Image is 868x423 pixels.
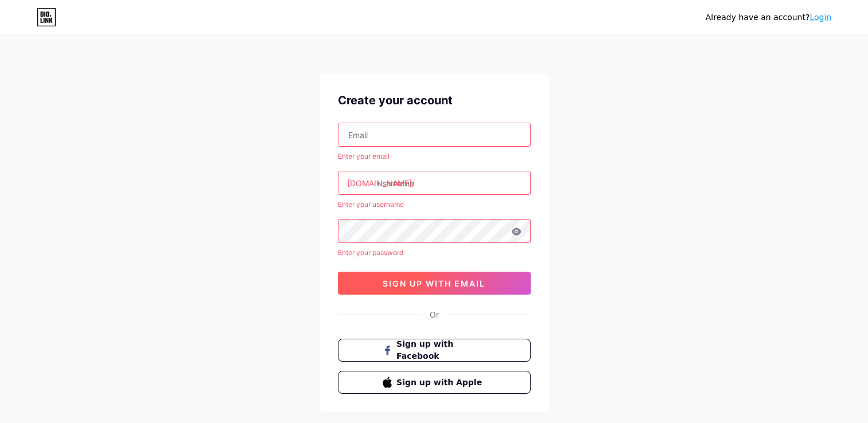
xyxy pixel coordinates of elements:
div: Enter your username [338,199,531,210]
span: Sign up with Facebook [396,338,485,362]
div: Enter your email [338,151,531,162]
button: sign up with email [338,272,531,295]
input: username [338,171,530,194]
input: Email [338,123,530,146]
button: Sign up with Facebook [338,339,531,362]
div: Already have an account? [706,11,831,23]
span: sign up with email [383,279,485,288]
div: Enter your password [338,248,531,258]
div: Or [430,308,439,320]
div: [DOMAIN_NAME]/ [347,177,415,189]
span: Sign up with Apple [396,377,485,389]
button: Sign up with Apple [338,371,531,394]
a: Login [809,13,831,22]
div: Create your account [338,92,531,109]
